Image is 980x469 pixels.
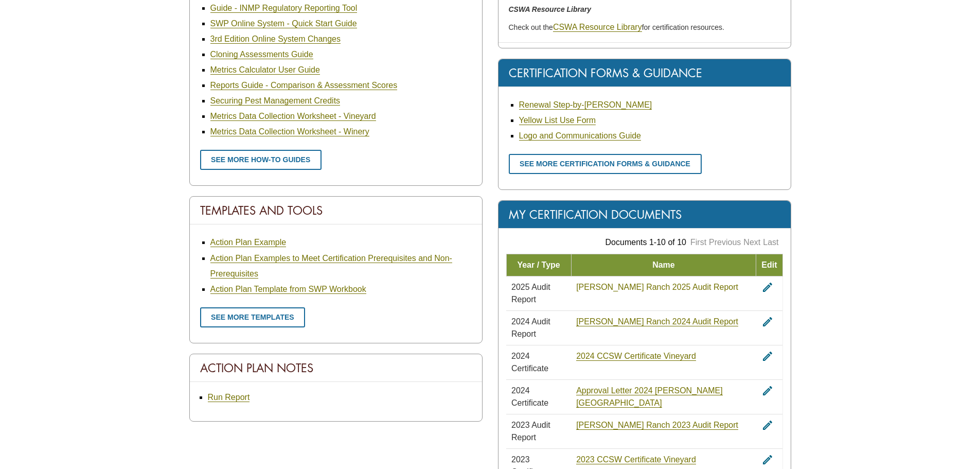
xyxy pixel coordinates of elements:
a: edit [761,283,774,291]
a: Action Plan Template from SWP Workbook [210,285,366,294]
span: 2024 Certificate [511,352,548,373]
a: [PERSON_NAME] Ranch 2024 Audit Report [576,317,738,326]
span: 2025 Audit Report [511,283,550,304]
span: 2024 Certificate [511,386,548,407]
em: CSWA Resource Library [509,5,592,13]
a: [PERSON_NAME] Ranch 2023 Audit Report [576,421,738,430]
a: Yellow List Use Form [519,116,596,125]
a: Next [743,238,760,247]
a: [PERSON_NAME] Ranch 2025 Audit Report [576,283,738,292]
a: Cloning Assessments Guide [210,50,313,59]
a: edit [761,421,774,429]
a: edit [761,455,774,464]
a: edit [761,317,774,326]
span: Documents 1-10 of 10 [605,238,686,247]
a: CSWA Resource Library [553,23,642,32]
div: Templates And Tools [190,197,482,224]
a: edit [761,386,774,395]
a: Action Plan Examples to Meet Certification Prerequisites and Non-Prerequisites [210,254,452,279]
a: Last [763,238,778,247]
a: SWP Online System - Quick Start Guide [210,19,357,28]
span: 2024 Audit Report [511,317,550,338]
a: Guide - INMP Regulatory Reporting Tool [210,4,358,13]
div: My Certification Documents [498,201,791,229]
div: Action Plan Notes [190,354,482,382]
a: Metrics Data Collection Worksheet - Vineyard [210,112,376,121]
i: edit [761,454,774,466]
i: edit [761,419,774,431]
a: Previous [709,238,741,247]
i: edit [761,350,774,362]
span: 2023 Audit Report [511,421,550,442]
span: Check out the for certification resources. [509,23,724,31]
a: edit [761,352,774,360]
td: Name [571,254,756,276]
a: Reports Guide - Comparison & Assessment Scores [210,81,398,90]
a: Metrics Calculator User Guide [210,65,320,75]
a: Approval Letter 2024 [PERSON_NAME][GEOGRAPHIC_DATA] [576,386,723,408]
a: 2024 CCSW Certificate Vineyard [576,352,696,361]
a: Logo and Communications Guide [519,131,641,141]
a: Run Report [208,393,250,402]
a: Metrics Data Collection Worksheet - Winery [210,127,369,136]
a: See more how-to guides [200,150,322,170]
div: Certification Forms & Guidance [498,59,791,87]
a: 3rd Edition Online System Changes [210,34,341,44]
i: edit [761,316,774,328]
a: Renewal Step-by-[PERSON_NAME] [519,100,652,110]
i: edit [761,281,774,293]
a: See more templates [200,307,306,327]
a: Action Plan Example [210,238,287,247]
i: edit [761,385,774,397]
td: Edit [756,254,782,276]
a: See more certification forms & guidance [509,154,702,174]
a: First [690,238,706,247]
td: Year / Type [506,254,571,276]
a: Securing Pest Management Credits [210,96,341,106]
a: 2023 CCSW Certificate Vineyard [576,455,696,464]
